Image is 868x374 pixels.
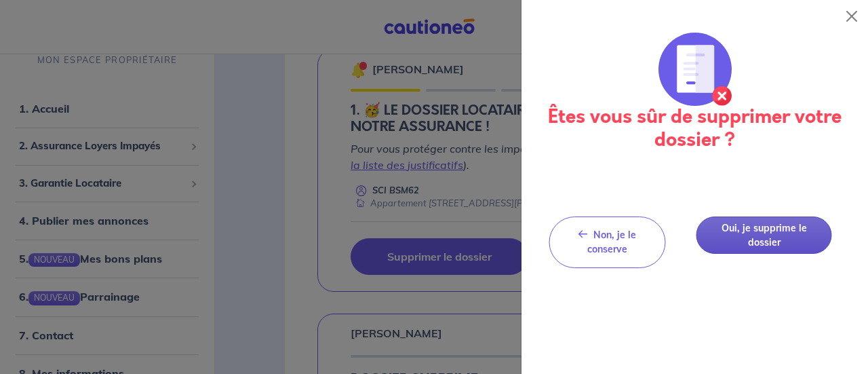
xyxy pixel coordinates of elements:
button: Non, je le conserve [549,217,665,268]
button: Close [841,5,863,27]
img: illu_annulation_contrat.svg [658,33,732,106]
span: Non, je le conserve [587,229,636,255]
h3: Êtes vous sûr de supprimer votre dossier ? [538,106,852,151]
button: Oui, je supprime le dossier [696,217,832,254]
